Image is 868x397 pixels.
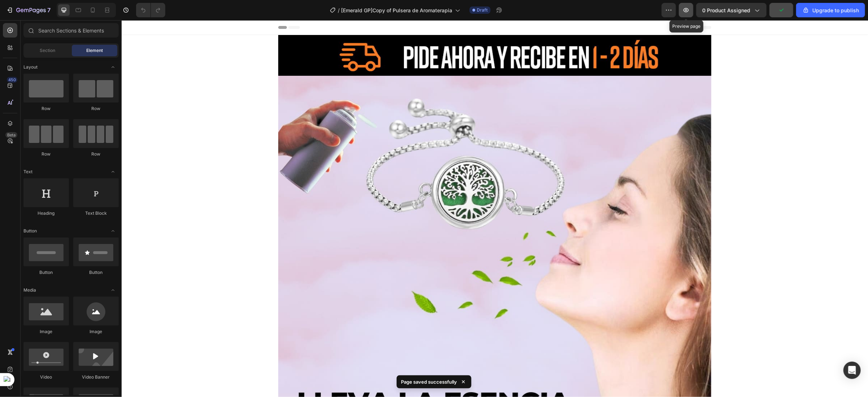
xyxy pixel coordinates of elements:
[73,328,119,335] div: Image
[5,132,17,138] div: Beta
[23,228,37,234] span: Button
[23,169,32,175] span: Text
[107,166,119,178] span: Toggle open
[23,23,119,38] input: Search Sections & Elements
[477,7,488,13] span: Draft
[401,378,457,385] p: Page saved successfully
[796,3,865,17] button: Upgrade to publish
[23,64,38,70] span: Layout
[23,287,36,293] span: Media
[338,6,340,14] span: /
[23,105,69,112] div: Row
[341,6,452,14] span: [Emerald GP]Copy of Pulsera de Aromaterapia
[802,6,859,14] div: Upgrade to publish
[23,269,69,276] div: Button
[86,47,103,54] span: Element
[73,210,119,217] div: Text Block
[73,151,119,157] div: Row
[73,374,119,380] div: Video Banner
[40,47,56,54] span: Section
[696,3,767,17] button: 0 product assigned
[107,61,119,73] span: Toggle open
[122,20,868,397] iframe: Design area
[7,77,17,83] div: 450
[107,225,119,237] span: Toggle open
[136,3,165,17] div: Undo/Redo
[23,328,69,335] div: Image
[73,105,119,112] div: Row
[73,269,119,276] div: Button
[702,6,750,14] span: 0 product assigned
[23,374,69,380] div: Video
[3,3,54,17] button: 7
[23,210,69,217] div: Heading
[107,284,119,296] span: Toggle open
[843,362,861,379] div: Open Intercom Messenger
[23,151,69,157] div: Row
[47,6,51,14] p: 7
